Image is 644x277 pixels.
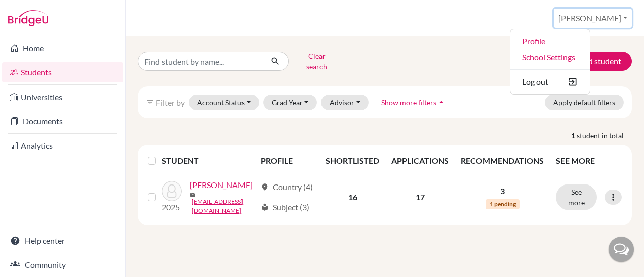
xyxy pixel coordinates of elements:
[190,192,196,198] span: mail
[146,98,154,106] i: filter_list
[510,33,590,49] a: Profile
[545,95,624,110] button: Apply default filters
[261,203,269,211] span: local_library
[2,136,123,156] a: Analytics
[162,201,182,213] p: 2025
[381,98,436,107] span: Show more filters
[321,95,369,110] button: Advisor
[510,49,590,65] a: School Settings
[2,231,123,251] a: Help center
[461,185,544,197] p: 3
[550,149,628,173] th: SEE MORE
[189,95,259,110] button: Account Status
[2,255,123,275] a: Community
[2,87,123,107] a: Universities
[192,197,256,215] a: [EMAIL_ADDRESS][DOMAIN_NAME]
[319,149,385,173] th: SHORTLISTED
[2,111,123,131] a: Documents
[261,181,313,193] div: Country (4)
[190,179,253,191] a: [PERSON_NAME]
[455,149,550,173] th: RECOMMENDATIONS
[486,199,520,209] span: 1 pending
[436,97,446,107] i: arrow_drop_up
[373,95,455,110] button: Show more filtersarrow_drop_up
[510,29,590,95] ul: [PERSON_NAME]
[263,95,317,110] button: Grad Year
[255,149,319,173] th: PROFILE
[162,149,255,173] th: STUDENT
[385,149,455,173] th: APPLICATIONS
[2,38,123,58] a: Home
[556,184,597,210] button: See more
[8,10,48,26] img: Bridge-U
[156,98,185,107] span: Filter by
[22,7,49,16] span: Ayuda
[319,173,385,221] td: 16
[162,181,182,201] img: Ruiz, Jacques
[554,9,632,28] button: [PERSON_NAME]
[289,48,345,74] button: Clear search
[555,52,632,71] button: Add student
[510,74,590,90] button: Log out
[138,52,263,71] input: Find student by name...
[577,130,632,141] span: student in total
[571,130,577,141] strong: 1
[261,183,269,191] span: location_on
[261,201,309,213] div: Subject (3)
[2,62,123,82] a: Students
[385,173,455,221] td: 17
